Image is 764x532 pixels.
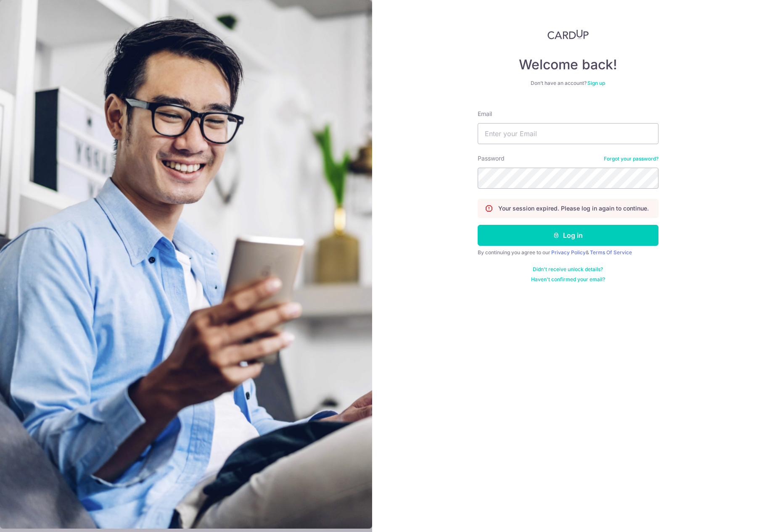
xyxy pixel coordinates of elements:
a: Sign up [587,80,605,86]
a: Haven't confirmed your email? [531,276,605,283]
a: Forgot your password? [604,155,658,162]
p: Your session expired. Please log in again to continue. [498,204,649,213]
div: Don’t have an account? [478,80,658,87]
input: Enter your Email [478,123,658,144]
img: CardUp Logo [547,29,589,40]
a: Terms Of Service [590,249,632,255]
h4: Welcome back! [478,56,658,73]
label: Email [478,110,492,118]
button: Log in [478,225,658,246]
div: By continuing you agree to our & [478,249,658,256]
a: Privacy Policy [551,249,586,255]
a: Didn't receive unlock details? [533,266,603,273]
label: Password [478,154,505,163]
